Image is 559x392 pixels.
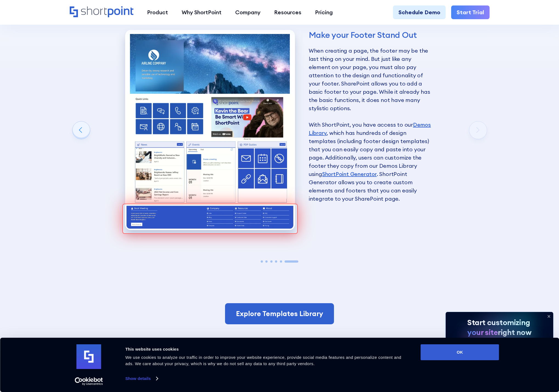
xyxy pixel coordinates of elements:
p: When creating a page, the footer may be the last thing on your mind. But just like any element on... [309,47,434,203]
a: Explore Templates Library [225,303,334,325]
a: Show details [125,374,158,383]
a: Product [140,5,175,19]
a: Resources [267,5,308,19]
div: Why ShortPoint [182,8,221,16]
a: Why ShortPoint [175,5,228,19]
div: This website uses cookies [125,346,408,353]
span: Go to slide 6 [285,260,298,263]
span: Go to slide 3 [270,260,273,263]
button: OK [421,344,499,360]
img: logo [77,344,101,369]
a: Start Trial [451,5,490,19]
span: Go to slide 5 [280,260,282,263]
span: We use cookies to analyze our traffic in order to improve your website experience, provide social... [125,355,401,366]
a: Company [228,5,267,19]
img: Modern SharePoint Design for footers [125,30,295,230]
a: Usercentrics Cookiebot - opens in a new window [65,377,113,385]
a: Home [70,6,134,18]
div: Make your Footer Stand Out [309,30,434,40]
a: Pricing [308,5,340,19]
div: Product [147,8,168,16]
div: Company [235,8,260,16]
span: Go to slide 1 [261,260,263,263]
span: Go to slide 2 [265,260,268,263]
div: Pricing [315,8,333,16]
div: Previous slide [72,121,90,139]
span: Go to slide 4 [275,260,277,263]
a: Schedule Demo [393,5,446,19]
div: Resources [274,8,301,16]
div: 6 / 6 [70,8,490,257]
a: ShortPoint Generator [322,171,377,177]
